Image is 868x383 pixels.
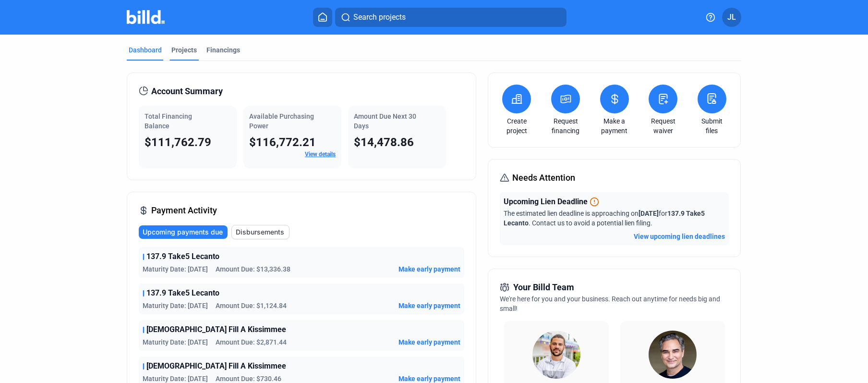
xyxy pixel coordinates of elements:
[216,264,290,274] span: Amount Due: $13,336.38
[216,301,287,310] span: Amount Due: $1,124.84
[231,225,289,239] button: Disbursements
[532,331,580,379] img: Relationship Manager
[127,10,165,24] img: Billd Company Logo
[129,45,162,55] div: Dashboard
[216,337,287,347] span: Amount Due: $2,871.44
[139,225,228,239] button: Upcoming payments due
[145,112,192,130] span: Total Financing Balance
[504,196,588,208] span: Upcoming Lien Deadline
[335,8,567,27] button: Search projects
[504,210,705,227] span: The estimated lien deadline is approaching on for . Contact us to avoid a potential lien filing.
[500,295,720,312] span: We're here for you and your business. Reach out anytime for needs big and small!
[398,264,460,274] button: Make early payment
[398,301,460,310] button: Make early payment
[146,324,286,335] span: [DEMOGRAPHIC_DATA] Fill A Kissimmee
[500,116,533,136] a: Create project
[512,171,575,185] span: Needs Attention
[143,264,208,274] span: Maturity Date: [DATE]
[151,85,223,98] span: Account Summary
[236,227,284,237] span: Disbursements
[549,116,582,136] a: Request financing
[143,301,208,310] span: Maturity Date: [DATE]
[722,8,741,27] button: JL
[354,136,414,149] span: $14,478.86
[354,112,416,130] span: Amount Due Next 30 Days
[146,251,219,262] span: 137.9 Take5 Lecanto
[249,112,314,130] span: Available Purchasing Power
[695,116,729,136] a: Submit files
[249,136,316,149] span: $116,772.21
[151,204,217,217] span: Payment Activity
[646,116,680,136] a: Request waiver
[146,287,219,299] span: 137.9 Take5 Lecanto
[634,232,725,241] button: View upcoming lien deadlines
[206,45,240,55] div: Financings
[143,227,223,237] span: Upcoming payments due
[305,151,336,158] a: View details
[145,136,211,149] span: $111,762.79
[398,337,460,347] button: Make early payment
[143,337,208,347] span: Maturity Date: [DATE]
[146,360,286,372] span: [DEMOGRAPHIC_DATA] Fill A Kissimmee
[353,12,406,23] span: Search projects
[513,281,574,294] span: Your Billd Team
[649,331,697,379] img: Territory Manager
[639,210,659,217] span: [DATE]
[727,12,736,23] span: JL
[171,45,197,55] div: Projects
[598,116,631,136] a: Make a payment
